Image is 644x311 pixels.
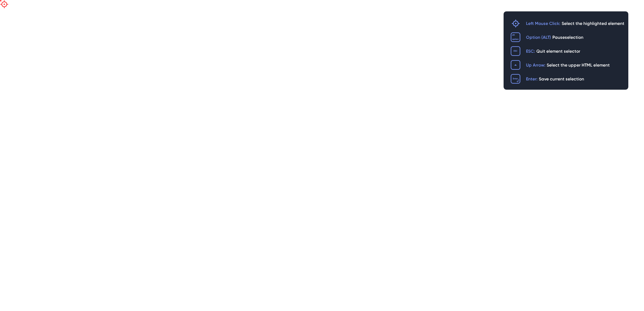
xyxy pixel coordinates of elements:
[539,76,584,82] span: Save current selection
[526,76,537,82] span: Enter:
[526,35,551,40] span: Option (ALT)
[536,48,580,54] span: Quit element selector
[547,62,610,68] span: Select the upper HTML element
[526,48,535,54] span: ESC:
[526,21,560,26] span: Left Mouse Click:
[562,21,624,26] span: Select the highlighted element
[526,62,545,68] span: Up Arrow:
[552,35,583,40] span: Pause selection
